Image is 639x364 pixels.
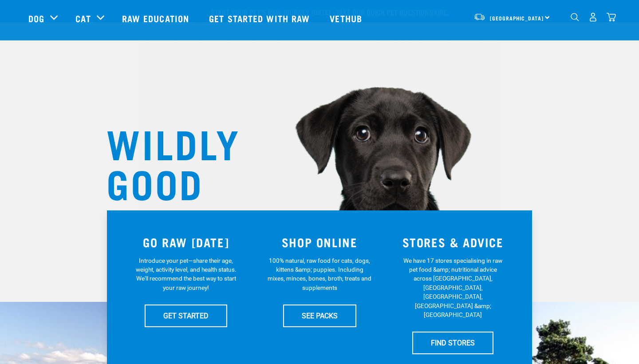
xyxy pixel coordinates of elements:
[258,235,381,249] h3: SHOP ONLINE
[283,305,356,327] a: SEE PACKS
[106,122,284,242] h1: WILDLY GOOD NUTRITION
[321,0,373,36] a: Vethub
[145,305,227,327] a: GET STARTED
[268,256,372,293] p: 100% natural, raw food for cats, dogs, kittens &amp; puppies. Including mixes, minces, bones, bro...
[401,256,505,320] p: We have 17 stores specialising in raw pet food &amp; nutritional advice across [GEOGRAPHIC_DATA],...
[200,0,321,36] a: Get started with Raw
[391,235,514,249] h3: STORES & ADVICE
[571,13,579,21] img: home-icon-1@2x.png
[412,332,493,354] a: FIND STORES
[473,13,485,21] img: van-moving.png
[588,12,598,22] img: user.png
[113,0,200,36] a: Raw Education
[490,16,544,20] span: [GEOGRAPHIC_DATA]
[28,12,44,25] a: Dog
[607,12,616,22] img: home-icon@2x.png
[125,235,248,249] h3: GO RAW [DATE]
[134,256,238,293] p: Introduce your pet—share their age, weight, activity level, and health status. We'll recommend th...
[75,12,91,25] a: Cat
